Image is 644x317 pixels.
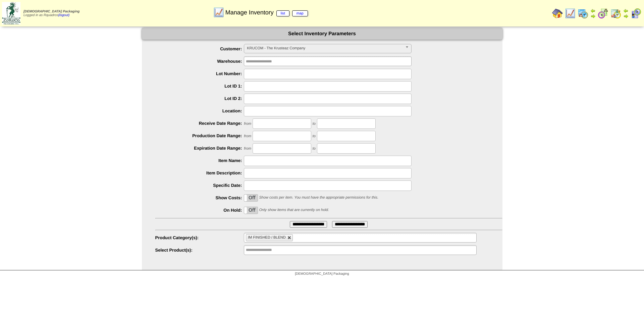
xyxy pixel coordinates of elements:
label: Specific Date: [155,183,244,188]
img: calendarprod.gif [578,8,588,19]
img: calendarinout.gif [610,8,621,19]
a: map [292,10,308,16]
label: Production Date Range: [155,133,244,138]
span: from [244,134,251,138]
label: Product Category(s): [155,235,244,240]
img: arrowright.gif [590,13,596,19]
label: Customer: [155,46,244,51]
label: Lot ID 1: [155,84,244,89]
img: arrowleft.gif [623,8,629,13]
a: (logout) [58,13,69,17]
div: OnOff [244,207,258,214]
label: Off [244,195,258,201]
label: Off [244,207,258,214]
span: KRUCOM - The Krusteaz Company [247,44,402,52]
img: arrowright.gif [623,13,629,19]
div: Select Inventory Parameters [142,28,502,40]
span: to [313,122,316,126]
img: arrowleft.gif [590,8,596,13]
label: Lot Number: [155,71,244,76]
span: IM FINISHED / BLEND [248,235,285,240]
span: Manage Inventory [225,9,308,16]
label: Lot ID 2: [155,96,244,101]
label: Expiration Date Range: [155,146,244,151]
label: Item Description: [155,170,244,175]
img: zoroco-logo-small.webp [2,2,20,24]
img: home.gif [552,8,563,19]
span: Logged in as Rquadros [23,10,79,17]
img: line_graph.gif [565,8,576,19]
label: Location: [155,108,244,113]
img: calendarblend.gif [598,8,608,19]
label: Select Product(s): [155,248,244,253]
a: list [276,10,289,16]
span: Show costs per item. You must have the appropriate permissions for this. [259,196,378,200]
label: On Hold: [155,208,244,213]
span: to [313,134,316,138]
img: calendarcustomer.gif [631,8,641,19]
label: Show Costs: [155,195,244,200]
div: OnOff [244,194,258,202]
span: [DEMOGRAPHIC_DATA] Packaging [295,272,349,276]
span: to [313,147,316,151]
span: Only show items that are currently on hold. [259,208,329,212]
span: from [244,147,251,151]
label: Receive Date Range: [155,121,244,126]
label: Item Name: [155,158,244,163]
span: from [244,122,251,126]
label: Warehouse: [155,59,244,64]
img: line_graph.gif [213,7,224,18]
span: [DEMOGRAPHIC_DATA] Packaging [23,10,79,13]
